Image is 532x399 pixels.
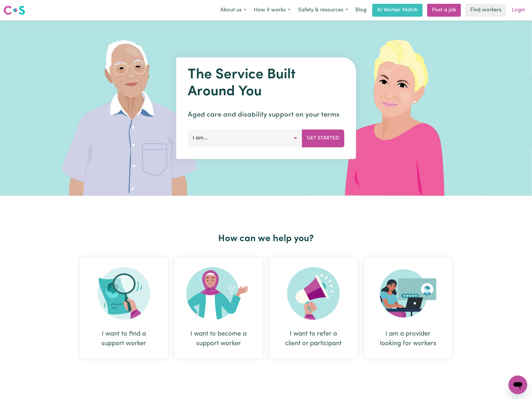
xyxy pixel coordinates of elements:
img: Careseekers logo [4,5,25,15]
img: Become Worker [186,267,251,320]
img: Refer [287,267,340,320]
div: I am a provider looking for workers [378,329,438,348]
a: Login [508,4,528,17]
button: Safety & resources [294,4,352,16]
a: Find workers [466,4,506,17]
button: I am... [188,129,302,147]
a: AI Worker Match [372,4,423,17]
div: I want to refer a client or participant [270,258,357,358]
div: I want to become a support worker [175,258,263,358]
button: About us [216,4,250,16]
button: How it works [250,4,294,16]
a: Blog [352,4,370,17]
h2: How can we help you? [77,233,456,244]
img: Provider [380,267,437,320]
h1: The Service Built Around You [188,67,344,100]
a: Post a job [427,4,461,17]
button: Get Started [302,129,344,147]
p: Aged care and disability support on your terms [188,110,344,120]
img: Search [98,267,150,320]
iframe: Button to launch messaging window [509,376,527,394]
div: I want to find a support worker [94,329,154,348]
div: I want to become a support worker [189,329,249,348]
div: I am a provider looking for workers [364,258,452,358]
div: I want to refer a client or participant [284,329,343,348]
div: I want to find a support worker [80,258,168,358]
a: Careseekers logo [4,4,25,17]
